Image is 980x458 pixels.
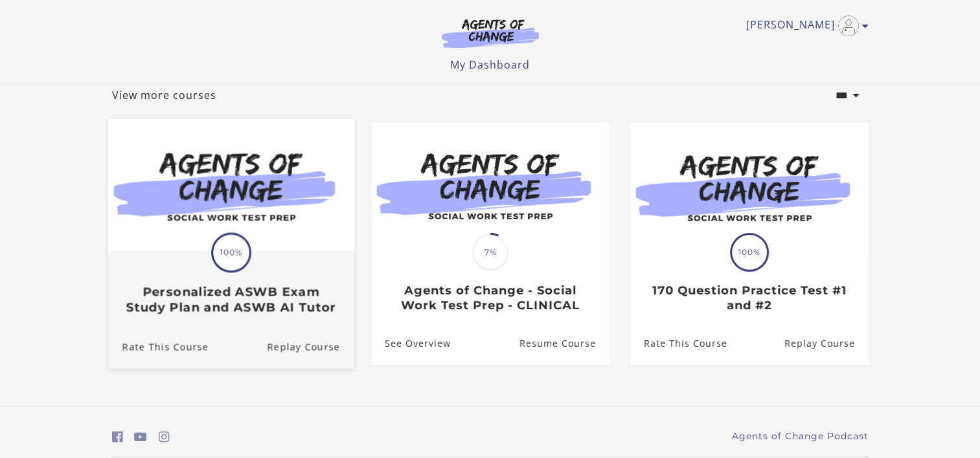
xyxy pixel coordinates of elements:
a: 170 Question Practice Test #1 and #2: Resume Course [784,323,868,365]
i: https://www.instagram.com/agentsofchangeprep/ (Open in a new window) [159,431,170,443]
h3: Agents of Change - Social Work Test Prep - CLINICAL [385,283,595,312]
a: Agents of Change Podcast [732,430,869,443]
h3: Personalized ASWB Exam Study Plan and ASWB AI Tutor [122,285,339,314]
a: Toggle menu [746,16,862,36]
a: Agents of Change - Social Work Test Prep - CLINICAL: Resume Course [519,323,609,365]
h3: 170 Question Practice Test #1 and #2 [644,283,854,312]
a: Personalized ASWB Exam Study Plan and ASWB AI Tutor: Resume Course [267,325,354,369]
span: 100% [213,235,249,271]
img: Agents of Change Logo [428,18,553,48]
a: View more courses [112,87,216,103]
a: https://www.facebook.com/groups/aswbtestprep (Open in a new window) [112,428,123,446]
i: https://www.youtube.com/c/AgentsofChangeTestPrepbyMeaganMitchell (Open in a new window) [134,431,147,443]
span: 100% [732,235,767,270]
a: Agents of Change - Social Work Test Prep - CLINICAL: See Overview [371,323,451,365]
a: 170 Question Practice Test #1 and #2: Rate This Course [630,323,727,365]
a: https://www.instagram.com/agentsofchangeprep/ (Open in a new window) [159,428,170,446]
span: 7% [473,235,508,270]
a: Personalized ASWB Exam Study Plan and ASWB AI Tutor: Rate This Course [108,325,208,369]
i: https://www.facebook.com/groups/aswbtestprep (Open in a new window) [112,431,123,443]
a: https://www.youtube.com/c/AgentsofChangeTestPrepbyMeaganMitchell (Open in a new window) [134,428,147,446]
a: My Dashboard [450,58,530,72]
